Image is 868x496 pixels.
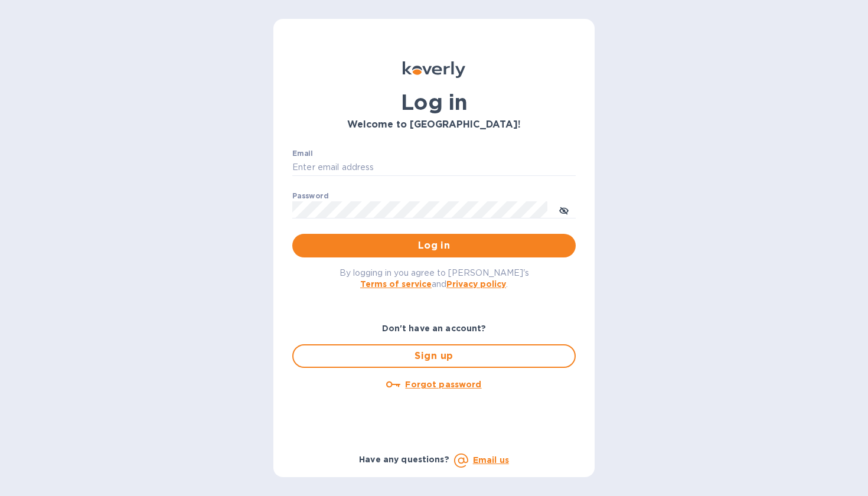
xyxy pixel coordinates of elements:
[340,268,529,289] span: By logging in you agree to [PERSON_NAME]'s and .
[292,159,576,177] input: Enter email address
[292,90,576,115] h1: Log in
[446,279,506,289] a: Privacy policy
[302,239,566,253] span: Log in
[292,344,576,368] button: Sign up
[292,150,313,157] label: Email
[382,324,487,333] b: Don't have an account?
[292,119,576,130] h3: Welcome to [GEOGRAPHIC_DATA]!
[552,198,576,221] button: toggle password visibility
[359,455,449,464] b: Have any questions?
[303,349,565,363] span: Sign up
[292,234,576,257] button: Log in
[360,279,432,289] a: Terms of service
[473,455,509,465] a: Email us
[292,192,328,200] label: Password
[405,380,481,389] u: Forgot password
[403,61,465,78] img: Koverly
